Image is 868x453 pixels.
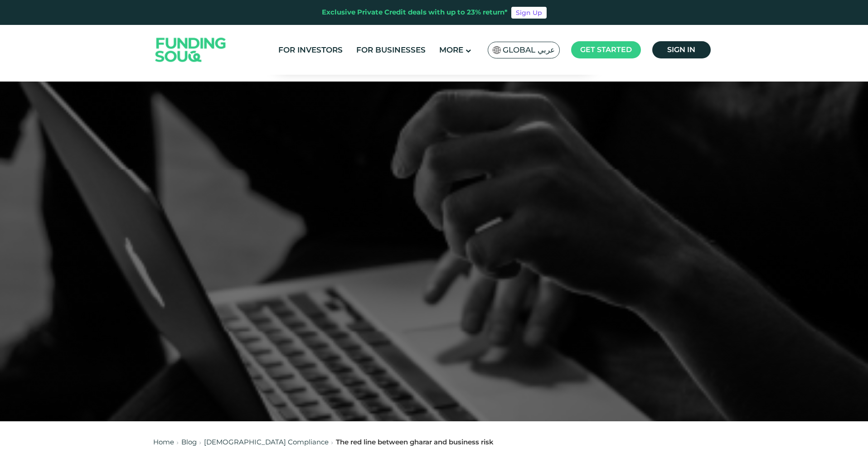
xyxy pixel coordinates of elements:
span: More [439,45,463,54]
span: Sign in [667,45,695,54]
a: For Businesses [354,43,428,58]
a: For Investors [276,43,345,58]
a: Blog [181,438,197,446]
div: Exclusive Private Credit deals with up to 23% return* [322,7,508,18]
span: Global عربي [503,45,555,55]
a: Sign in [652,41,711,58]
span: Get started [580,45,632,54]
img: SA Flag [493,46,501,54]
a: Sign Up [511,7,547,19]
div: The red line between gharar and business risk [336,437,494,448]
a: Home [153,438,174,446]
a: [DEMOGRAPHIC_DATA] Compliance [204,438,329,446]
img: Logo [146,27,235,73]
